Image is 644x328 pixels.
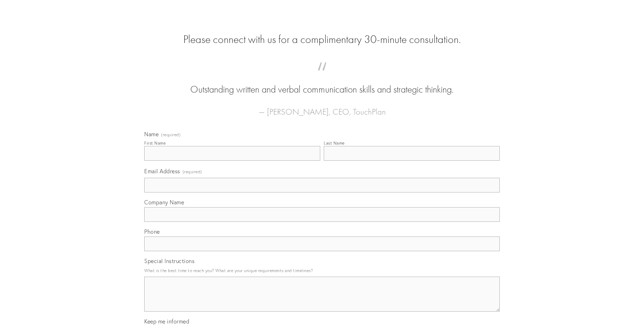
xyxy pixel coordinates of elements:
span: (required) [183,167,202,176]
blockquote: Outstanding written and verbal communication skills and strategic thinking. [155,69,489,96]
span: Phone [144,228,160,235]
span: Email Address [144,168,180,175]
span: (required) [161,133,181,137]
div: First Name [144,140,166,146]
span: Company Name [144,199,184,206]
div: Last Name [324,140,345,146]
p: What is the best time to reach you? What are your unique requirements and timelines? [144,266,500,275]
figcaption: — [PERSON_NAME], CEO, TouchPlan [155,96,489,119]
span: Name [144,131,159,138]
span: “ [155,69,489,83]
h2: Please connect with us for a complimentary 30-minute consultation. [144,33,500,46]
span: Special Instructions [144,257,194,264]
span: Keep me informed [144,318,189,325]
